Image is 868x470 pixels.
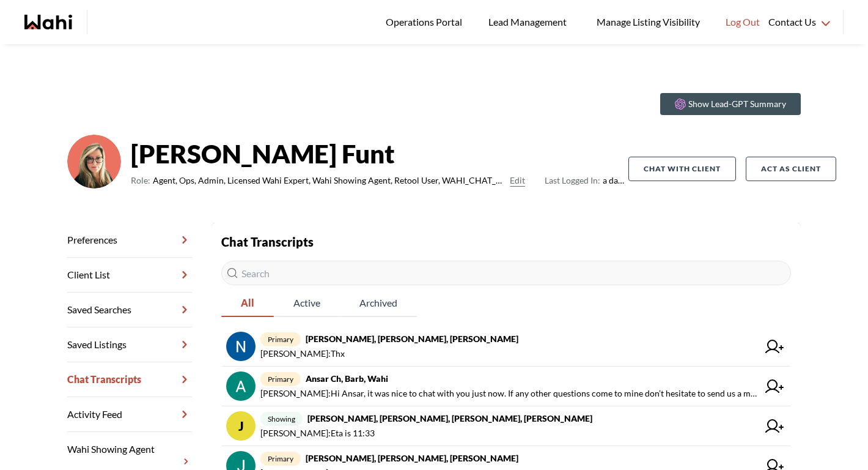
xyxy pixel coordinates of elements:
strong: Chat Transcripts [221,234,314,249]
span: primary [260,332,301,346]
strong: Ansar Ch, Barb, Wahi [306,373,388,384]
a: Saved Searches [67,293,192,327]
a: primary[PERSON_NAME], [PERSON_NAME], [PERSON_NAME][PERSON_NAME]:Thx [221,327,791,367]
span: [PERSON_NAME] : Hi Ansar, it was nice to chat with you just now. If any other questions come to m... [260,386,758,401]
span: Lead Management [488,14,571,30]
button: Show Lead-GPT Summary [660,93,801,115]
a: Preferences [67,223,192,258]
span: Active [274,290,340,316]
button: Chat with client [628,157,736,181]
img: chat avatar [226,371,256,401]
span: [PERSON_NAME] : Thx [260,346,345,361]
button: All [221,290,274,317]
a: Client List [67,258,192,293]
a: primaryAnsar Ch, Barb, Wahi[PERSON_NAME]:Hi Ansar, it was nice to chat with you just now. If any ... [221,367,791,406]
strong: [PERSON_NAME], [PERSON_NAME], [PERSON_NAME], [PERSON_NAME] [307,413,592,423]
span: Role: [131,173,150,188]
span: Manage Listing Visibility [593,14,704,30]
a: Activity Feed [67,397,192,432]
span: Last Logged In: [545,175,600,185]
span: primary [260,372,301,386]
img: ef0591e0ebeb142b.png [67,135,121,188]
span: a day ago [545,173,628,188]
strong: [PERSON_NAME], [PERSON_NAME], [PERSON_NAME] [306,453,518,463]
span: Archived [340,290,417,316]
p: Show Lead-GPT Summary [688,98,786,110]
span: primary [260,452,301,466]
button: Archived [340,290,417,317]
span: [PERSON_NAME] : Eta is 11:33 [260,426,375,441]
strong: [PERSON_NAME], [PERSON_NAME], [PERSON_NAME] [306,334,518,344]
span: showing [260,412,303,426]
button: Active [274,290,340,317]
button: Edit [510,173,525,188]
strong: [PERSON_NAME] Funt [131,135,628,172]
span: Agent, Ops, Admin, Licensed Wahi Expert, Wahi Showing Agent, Retool User, WAHI_CHAT_MODERATOR [153,173,505,188]
a: Wahi homepage [24,15,72,29]
span: All [221,290,274,316]
div: J [226,411,256,441]
a: Chat Transcripts [67,362,192,397]
a: Jshowing[PERSON_NAME], [PERSON_NAME], [PERSON_NAME], [PERSON_NAME][PERSON_NAME]:Eta is 11:33 [221,406,791,446]
span: Operations Portal [386,14,466,30]
span: Log Out [726,14,760,30]
a: Saved Listings [67,327,192,362]
button: Act as Client [746,157,836,181]
img: chat avatar [226,332,256,361]
input: Search [221,261,791,285]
